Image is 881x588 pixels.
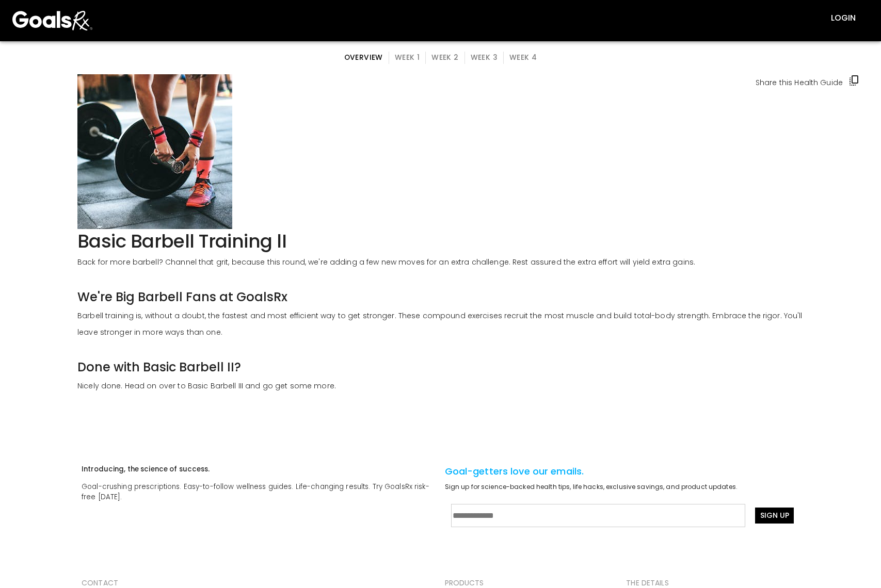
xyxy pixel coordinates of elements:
button: Week 4 [503,52,542,64]
p: Nicely done. Head on over to Basic Barbell III and go get some more. [77,378,336,394]
h1: Basic Barbell Training lI [77,229,286,254]
h3: Done with Basic Barbell II? [77,357,241,378]
h3: We're Big Barbell Fans at GoalsRx [77,287,287,307]
button: Week 1 [389,52,426,64]
p: Share this Health Guide [756,74,843,91]
button: overview [339,52,389,64]
div: Sign up for science-backed health tips, life hacks, exclusive savings, and product updates. [445,482,800,492]
p: Barbell training is, without a doubt, the fastest and most efficient way to get stronger. These c... [77,307,804,340]
button: Sign Up [755,508,794,524]
img: f06ba9d2-f639-4c3a-a778-ec80e31b0ebb_victor-freitas-KIzBvHNe7hY-unsplash.jpg [77,74,232,229]
p: Back for more barbell? Channel that grit, because this round, we're adding a few new moves for an... [77,254,695,270]
button: Week 2 [425,52,464,64]
div: Introducing, the science of success. [82,464,437,475]
button: Week 3 [464,52,504,64]
div: Goal-crushing prescriptions. Easy-to-follow wellness guides. Life-changing results. Try GoalsRx r... [82,482,437,502]
div: Goal-getters love our emails. [445,464,800,478]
